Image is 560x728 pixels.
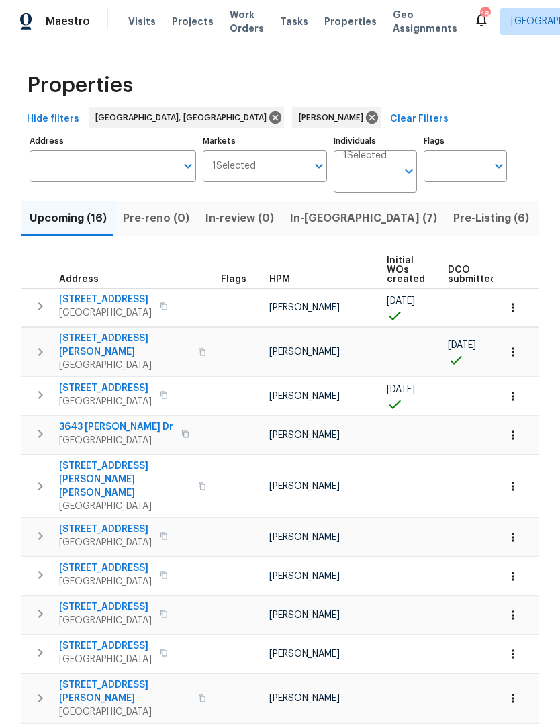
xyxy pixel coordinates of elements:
[269,430,340,440] span: [PERSON_NAME]
[59,420,173,434] span: 3643 [PERSON_NAME] Dr
[59,293,152,306] span: [STREET_ADDRESS]
[400,162,418,181] button: Open
[489,156,508,175] button: Open
[30,137,196,145] label: Address
[269,303,340,312] span: [PERSON_NAME]
[59,600,152,614] span: [STREET_ADDRESS]
[269,392,340,401] span: [PERSON_NAME]
[292,107,381,128] div: [PERSON_NAME]
[269,572,340,581] span: [PERSON_NAME]
[280,17,308,26] span: Tasks
[59,678,190,705] span: [STREET_ADDRESS][PERSON_NAME]
[387,296,415,306] span: [DATE]
[59,395,152,408] span: [GEOGRAPHIC_DATA]
[269,649,340,659] span: [PERSON_NAME]
[59,536,152,549] span: [GEOGRAPHIC_DATA]
[172,15,214,28] span: Projects
[230,8,264,35] span: Work Orders
[59,359,190,372] span: [GEOGRAPHIC_DATA]
[46,15,90,28] span: Maestro
[59,306,152,320] span: [GEOGRAPHIC_DATA]
[59,561,152,575] span: [STREET_ADDRESS]
[269,533,340,542] span: [PERSON_NAME]
[59,522,152,536] span: [STREET_ADDRESS]
[269,275,290,284] span: HPM
[128,15,156,28] span: Visits
[59,614,152,627] span: [GEOGRAPHIC_DATA]
[123,209,189,228] span: Pre-reno (0)
[59,459,190,500] span: [STREET_ADDRESS][PERSON_NAME][PERSON_NAME]
[21,107,85,132] button: Hide filters
[179,156,197,175] button: Open
[59,332,190,359] span: [STREET_ADDRESS][PERSON_NAME]
[30,209,107,228] span: Upcoming (16)
[453,209,529,228] span: Pre-Listing (6)
[59,705,190,719] span: [GEOGRAPHIC_DATA]
[385,107,454,132] button: Clear Filters
[324,15,377,28] span: Properties
[269,482,340,491] span: [PERSON_NAME]
[269,694,340,703] span: [PERSON_NAME]
[205,209,274,228] span: In-review (0)
[212,161,256,172] span: 1 Selected
[310,156,328,175] button: Open
[59,575,152,588] span: [GEOGRAPHIC_DATA]
[95,111,272,124] span: [GEOGRAPHIC_DATA], [GEOGRAPHIC_DATA]
[334,137,417,145] label: Individuals
[59,639,152,653] span: [STREET_ADDRESS]
[424,137,507,145] label: Flags
[203,137,328,145] label: Markets
[27,111,79,128] span: Hide filters
[387,385,415,394] span: [DATE]
[27,79,133,92] span: Properties
[448,265,496,284] span: DCO submitted
[299,111,369,124] span: [PERSON_NAME]
[480,8,489,21] div: 18
[390,111,449,128] span: Clear Filters
[59,434,173,447] span: [GEOGRAPHIC_DATA]
[59,275,99,284] span: Address
[269,347,340,357] span: [PERSON_NAME]
[343,150,387,162] span: 1 Selected
[448,340,476,350] span: [DATE]
[59,653,152,666] span: [GEOGRAPHIC_DATA]
[89,107,284,128] div: [GEOGRAPHIC_DATA], [GEOGRAPHIC_DATA]
[59,500,190,513] span: [GEOGRAPHIC_DATA]
[221,275,246,284] span: Flags
[59,381,152,395] span: [STREET_ADDRESS]
[269,610,340,620] span: [PERSON_NAME]
[387,256,425,284] span: Initial WOs created
[290,209,437,228] span: In-[GEOGRAPHIC_DATA] (7)
[393,8,457,35] span: Geo Assignments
